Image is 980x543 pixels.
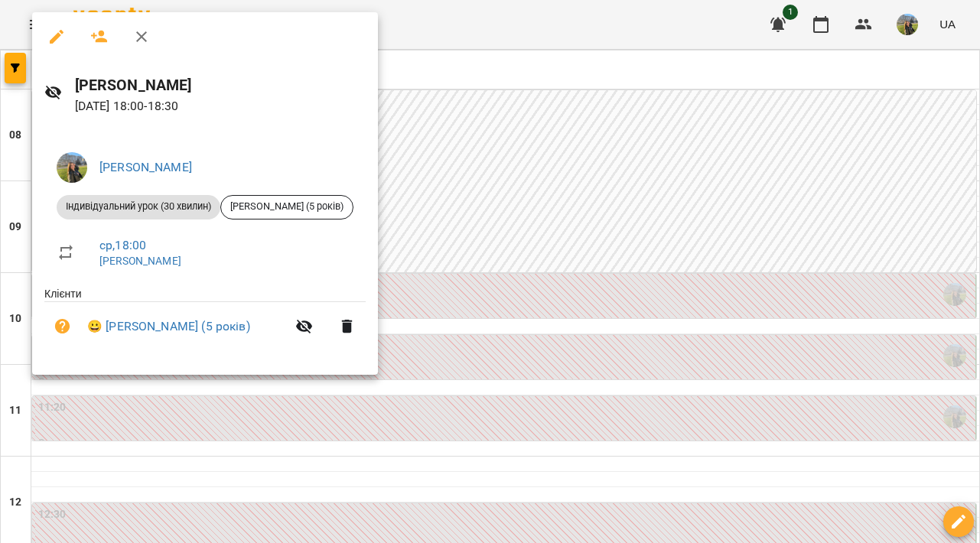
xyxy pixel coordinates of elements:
[221,200,353,213] span: [PERSON_NAME] (5 років)
[220,195,353,219] div: [PERSON_NAME] (5 років)
[44,286,366,357] ul: Клієнти
[44,308,81,345] button: Візит ще не сплачено. Додати оплату?
[75,97,366,115] p: [DATE] 18:00 - 18:30
[99,255,181,267] a: [PERSON_NAME]
[57,200,220,213] span: Індивідуальний урок (30 хвилин)
[75,73,366,97] h6: [PERSON_NAME]
[57,152,87,183] img: f0a73d492ca27a49ee60cd4b40e07bce.jpeg
[99,238,146,252] a: ср , 18:00
[87,317,250,336] a: 😀 [PERSON_NAME] (5 років)
[99,160,192,174] a: [PERSON_NAME]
